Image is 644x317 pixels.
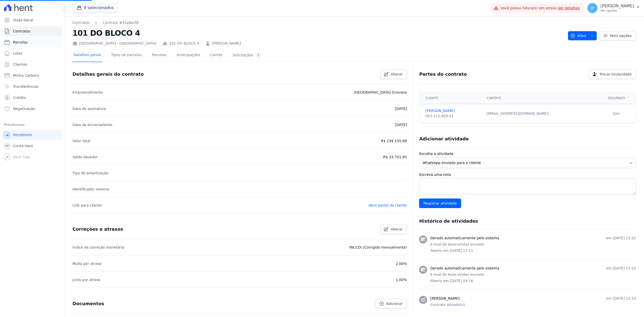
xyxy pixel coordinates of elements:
[599,72,632,77] span: Trocar titularidade
[72,20,90,25] a: Contratos
[425,113,480,119] div: 053.212.950-42
[13,106,35,111] span: Negativação
[597,92,636,104] th: Segurado
[606,296,636,301] p: em [DATE] 13:14
[395,122,407,128] p: [DATE]
[589,69,636,79] a: Trocar titularidade
[2,15,62,25] a: Visão Geral
[212,41,241,46] a: [PERSON_NAME]
[369,203,407,207] a: Abrir portal do cliente
[600,9,634,13] p: Ver opções
[419,151,636,156] label: Escolha a atividade
[255,53,261,58] div: 1
[430,266,499,271] h3: Gerado automaticamente pelo sistema
[419,136,469,142] h3: Adicionar atividade
[72,277,100,283] p: Juros por atraso
[380,69,407,79] a: Alterar
[425,108,480,113] a: [PERSON_NAME]
[419,71,467,77] h3: Partes do contrato
[13,95,26,100] span: Crédito
[72,49,102,62] a: Detalhes gerais
[2,93,62,103] a: Crédito
[72,138,91,144] p: Valor total
[396,277,407,283] p: 1,00%
[72,27,564,39] h2: 101 DO BLOCO 4
[72,186,109,192] p: Identificador externo
[558,6,580,10] a: Ver detalhes
[570,31,586,40] span: Ativo
[72,41,156,46] div: [GEOGRAPHIC_DATA] - [GEOGRAPHIC_DATA]
[391,227,403,232] span: Alterar
[13,18,33,23] span: Visão Geral
[376,299,407,308] a: Adicionar
[72,226,123,232] h3: Correções e atrasos
[583,1,644,15] button: JP [PERSON_NAME] Ver opções
[2,37,62,47] a: Parcelas
[2,130,62,140] a: Recebíveis
[231,49,262,62] a: Solicitações1
[380,224,407,234] a: Alterar
[568,31,597,40] button: Ativo
[430,272,636,277] p: E-mail de boas-vindas enviado
[2,70,62,81] a: Minha Carteira
[2,59,62,69] a: Clientes
[430,242,636,247] p: E-mail de boas-vindas enviado
[430,302,636,307] p: Contrato ativado(a)
[354,89,407,95] p: [GEOGRAPHIC_DATA] Gravatai
[484,92,597,104] th: Contato
[501,6,580,11] span: Você possui fatura(s) em atraso.
[600,4,634,9] p: [PERSON_NAME]
[2,26,62,36] a: Contratos
[72,89,103,95] p: Empreendimento
[72,106,106,112] p: Data de assinatura
[232,53,261,58] div: Solicitações
[13,143,33,148] span: Conta Hent
[13,84,38,89] span: Transferências
[349,244,407,250] p: INCCDI (Corrigido mensalmente)
[487,111,594,116] div: [EMAIL_ADDRESS][DOMAIN_NAME]
[72,20,564,25] nav: Breadcrumb
[430,278,636,284] p: Aberto em [DATE] 19:16
[110,49,143,62] a: Tipos de parcelas
[13,51,23,56] span: Lotes
[13,29,30,34] span: Contratos
[391,72,403,77] span: Alterar
[2,104,62,114] a: Negativação
[72,20,139,25] nav: Breadcrumb
[13,40,28,45] span: Parcelas
[386,301,403,306] span: Adicionar
[591,6,594,10] span: JP
[72,301,104,307] h3: Documentos
[72,261,101,267] p: Multa por atraso
[2,141,62,151] a: Conta Hent
[151,49,168,62] a: Parcelas
[13,73,39,78] span: Minha Carteira
[597,104,636,123] td: Sim
[606,235,636,241] p: em [DATE] 13:22
[72,202,102,208] p: Link para cliente
[72,154,98,160] p: Saldo devedor
[2,48,62,58] a: Lotes
[4,122,60,128] div: Plataformas
[13,62,27,67] span: Clientes
[176,49,201,62] a: Antecipações
[395,106,407,112] p: [DATE]
[600,31,636,40] a: Mais opções
[72,170,108,176] p: Tipo de amortização
[419,218,478,224] h3: Histórico de atividades
[610,33,632,38] span: Mais opções
[103,20,139,25] a: Contrato #53a6ecf8
[72,71,144,77] h3: Detalhes gerais do contrato
[72,244,124,250] p: Índice de correção monetária
[606,266,636,271] p: em [DATE] 13:22
[430,248,636,253] p: Aberto em [DATE] 17:11
[169,41,199,46] a: 101 DO BLOCO 4
[381,138,407,144] p: R$ 239.155,68
[419,172,636,177] label: Escreva uma nota
[72,3,118,13] button: 9 selecionados
[419,199,461,208] input: Registrar atividade
[13,132,32,137] span: Recebíveis
[430,296,459,301] h3: [PERSON_NAME]
[419,92,484,104] th: Cliente
[2,82,62,92] a: Transferências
